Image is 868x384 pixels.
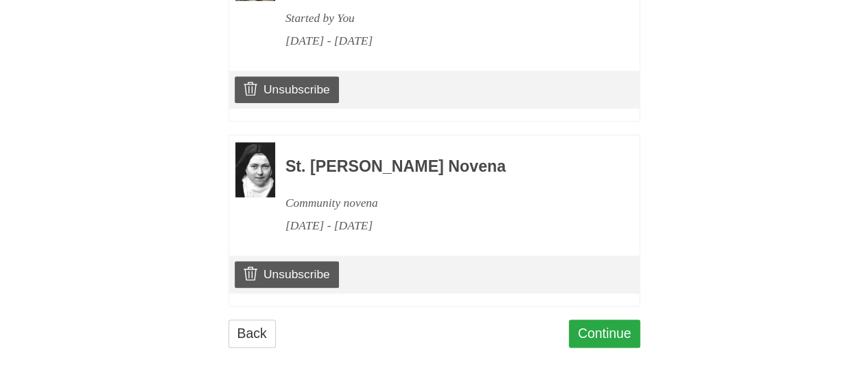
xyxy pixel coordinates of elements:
img: Novena image [235,142,275,197]
a: Continue [569,319,640,348]
h3: St. [PERSON_NAME] Novena [285,158,602,176]
div: [DATE] - [DATE] [285,30,602,52]
a: Unsubscribe [235,76,338,102]
div: [DATE] - [DATE] [285,214,602,237]
div: Community novena [285,192,602,214]
a: Unsubscribe [235,261,338,287]
div: Started by You [285,7,602,30]
a: Back [228,319,276,348]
